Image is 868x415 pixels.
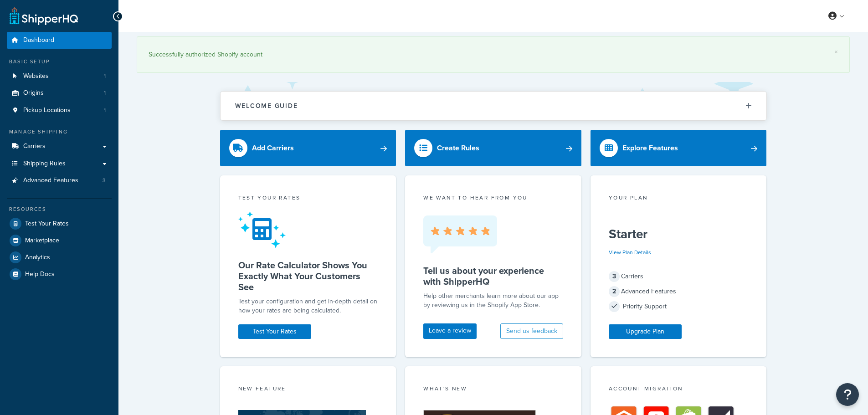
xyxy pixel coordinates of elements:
div: Add Carriers [252,142,294,154]
span: 1 [104,89,106,97]
a: Origins1 [7,85,112,102]
div: Explore Features [622,142,678,154]
span: Analytics [25,254,50,261]
a: Create Rules [405,130,581,166]
li: Origins [7,85,112,102]
div: Successfully authorized Shopify account [149,48,838,61]
div: Basic Setup [7,58,112,66]
a: Pickup Locations1 [7,102,112,119]
a: Marketplace [7,232,112,249]
div: Test your configuration and get in-depth detail on how your rates are being calculated. [238,297,378,315]
a: × [834,48,838,56]
h5: Starter [609,227,749,241]
li: Websites [7,68,112,85]
a: Websites1 [7,68,112,85]
a: Advanced Features3 [7,172,112,189]
h2: Welcome Guide [235,102,298,109]
div: Carriers [609,270,749,283]
span: 1 [104,72,106,80]
a: Analytics [7,249,112,266]
a: Upgrade Plan [609,324,682,339]
div: Your Plan [609,194,749,204]
span: 3 [609,271,620,282]
span: Test Your Rates [25,220,69,228]
li: Advanced Features [7,172,112,189]
span: Dashboard [23,36,54,44]
p: Help other merchants learn more about our app by reviewing us in the Shopify App Store. [423,292,563,310]
a: Dashboard [7,32,112,49]
span: Origins [23,89,44,97]
span: Shipping Rules [23,160,66,168]
span: 1 [104,107,106,114]
a: Test Your Rates [238,324,311,339]
div: What's New [423,384,563,395]
h5: Tell us about your experience with ShipperHQ [423,265,563,287]
span: Pickup Locations [23,107,71,114]
a: Test Your Rates [7,215,112,232]
div: Resources [7,205,112,213]
a: Carriers [7,138,112,155]
span: Advanced Features [23,177,78,184]
span: Marketplace [25,237,59,245]
span: 2 [609,286,620,297]
a: Explore Features [591,130,767,166]
h5: Our Rate Calculator Shows You Exactly What Your Customers See [238,260,378,292]
a: Shipping Rules [7,155,112,172]
div: Priority Support [609,300,749,313]
div: Advanced Features [609,285,749,298]
p: we want to hear from you [423,194,563,202]
a: Help Docs [7,266,112,282]
div: Manage Shipping [7,128,112,136]
button: Open Resource Center [836,383,859,406]
span: Help Docs [25,271,55,278]
div: Account Migration [609,384,749,395]
div: Test your rates [238,194,378,204]
button: Send us feedback [500,323,563,339]
div: Create Rules [437,142,479,154]
span: 3 [103,177,106,184]
a: Leave a review [423,323,477,339]
span: Carriers [23,143,46,150]
button: Welcome Guide [221,92,766,120]
li: Pickup Locations [7,102,112,119]
a: View Plan Details [609,248,651,256]
span: Websites [23,72,49,80]
a: Add Carriers [220,130,396,166]
div: New Feature [238,384,378,395]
